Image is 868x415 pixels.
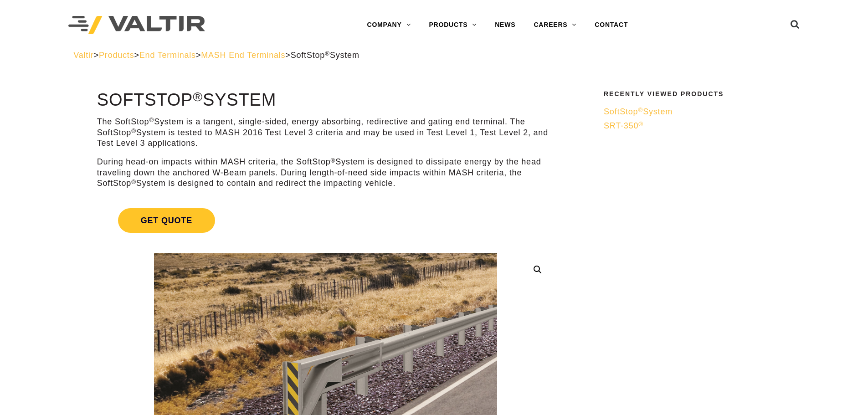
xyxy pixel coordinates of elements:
[604,107,673,116] span: SoftStop System
[131,128,136,134] sup: ®
[97,197,554,244] a: Get Quote
[97,117,554,149] p: The SoftStop System is a tangent, single-sided, energy absorbing, redirective and gating end term...
[604,121,789,131] a: SRT-350®
[73,51,93,60] a: Valtir
[291,51,360,60] span: SoftStop System
[118,208,215,233] span: Get Quote
[486,16,524,34] a: NEWS
[604,91,789,97] h2: Recently Viewed Products
[420,16,486,34] a: PRODUCTS
[524,16,586,34] a: CAREERS
[358,16,420,34] a: COMPANY
[604,121,643,130] span: SRT-350
[139,51,196,60] a: End Terminals
[586,16,637,34] a: CONTACT
[97,91,554,110] h1: SoftStop System
[149,117,154,123] sup: ®
[325,50,330,57] sup: ®
[131,179,136,185] sup: ®
[73,50,795,61] div: > > > >
[193,89,203,104] sup: ®
[638,107,643,113] sup: ®
[68,16,205,35] img: Valtir
[97,157,554,189] p: During head-on impacts within MASH criteria, the SoftStop System is designed to dissipate energy ...
[638,121,643,128] sup: ®
[201,51,285,60] a: MASH End Terminals
[99,51,134,60] a: Products
[331,157,336,164] sup: ®
[604,107,789,117] a: SoftStop®System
